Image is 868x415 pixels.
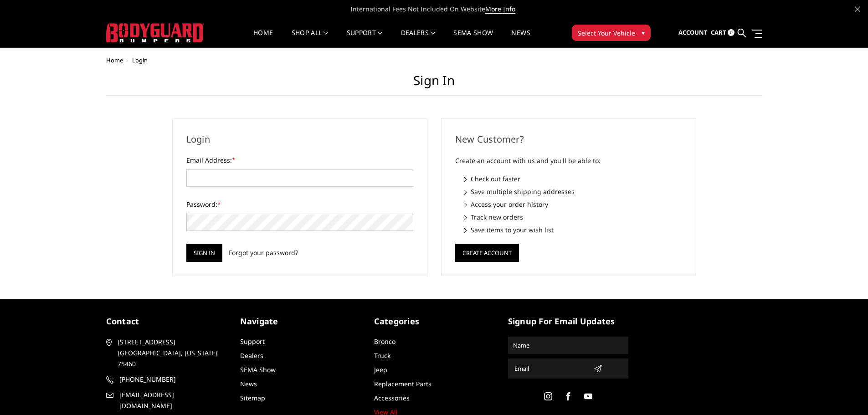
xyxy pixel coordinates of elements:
[119,374,225,385] span: [PHONE_NUMBER]
[106,315,226,328] h5: contact
[455,155,682,166] p: Create an account with us and you'll be able to:
[186,200,413,209] label: Password:
[240,394,265,402] a: Sitemap
[186,133,413,146] h2: Login
[485,5,515,14] a: More Info
[374,365,387,374] a: Jeep
[508,315,628,328] h5: signup for email updates
[642,28,645,37] span: ▾
[578,28,635,38] span: Select Your Vehicle
[292,30,329,47] a: shop all
[711,28,726,36] span: Cart
[186,244,222,262] input: Sign in
[374,351,390,360] a: Truck
[374,337,395,346] a: Bronco
[106,23,204,42] img: BODYGUARD BUMPERS
[728,29,734,36] span: 0
[509,338,627,353] input: Name
[132,56,148,64] span: Login
[464,174,682,184] li: Check out faster
[455,247,519,256] a: Create Account
[464,225,682,235] li: Save items to your wish list
[455,133,682,146] h2: New Customer?
[229,248,298,257] a: Forgot your password?
[186,155,413,165] label: Email Address:
[119,389,225,411] span: [EMAIL_ADDRESS][DOMAIN_NAME]
[240,351,263,360] a: Dealers
[374,394,410,402] a: Accessories
[453,30,493,47] a: SEMA Show
[464,200,682,209] li: Access your order history
[711,20,734,45] a: Cart 0
[240,379,257,388] a: News
[455,244,519,262] button: Create Account
[253,30,273,47] a: Home
[240,365,276,374] a: SEMA Show
[374,315,494,328] h5: Categories
[464,187,682,196] li: Save multiple shipping addresses
[572,25,651,41] button: Select Your Vehicle
[240,315,360,328] h5: Navigate
[511,361,590,376] input: Email
[118,337,223,369] span: [STREET_ADDRESS] [GEOGRAPHIC_DATA], [US_STATE] 75460
[511,30,530,47] a: News
[401,30,436,47] a: Dealers
[106,389,226,411] a: [EMAIL_ADDRESS][DOMAIN_NAME]
[347,30,383,47] a: Support
[464,212,682,222] li: Track new orders
[374,379,431,388] a: Replacement Parts
[106,374,226,385] a: [PHONE_NUMBER]
[106,56,123,64] a: Home
[240,337,265,346] a: Support
[678,20,708,45] a: Account
[678,28,708,36] span: Account
[106,73,762,96] h1: Sign in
